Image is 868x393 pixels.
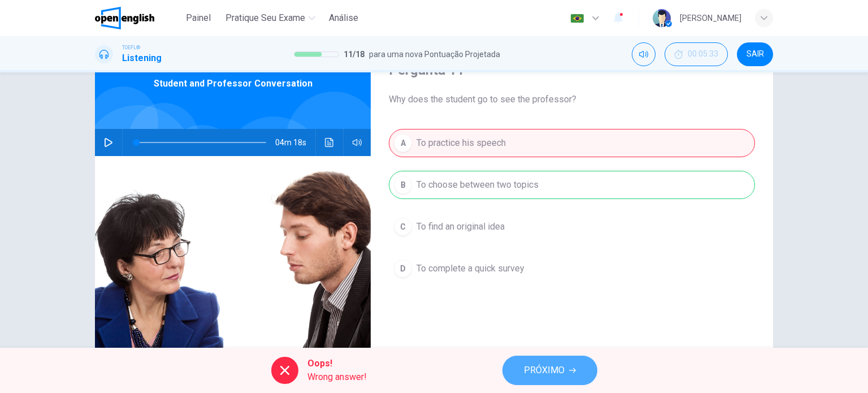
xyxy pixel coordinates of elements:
span: Why does the student go to see the professor? [389,93,755,106]
div: [PERSON_NAME] [680,11,741,25]
span: Student and Professor Conversation [154,77,313,90]
span: Painel [186,11,211,25]
div: Silenciar [632,42,656,66]
button: 00:05:33 [665,42,728,66]
span: 11 / 18 [344,47,364,61]
img: Profile picture [653,9,671,27]
span: Pratique seu exame [225,11,305,25]
h1: Listening [122,51,162,65]
button: Análise [324,8,363,28]
button: Pratique seu exame [221,8,320,28]
button: Clique para ver a transcrição do áudio [320,129,338,156]
span: 00:05:33 [688,50,718,59]
span: Wrong answer! [307,370,367,384]
span: Análise [329,11,358,25]
span: SAIR [747,50,764,59]
button: SAIR [737,42,773,66]
div: Esconder [665,42,728,66]
img: pt [570,14,584,23]
span: 04m 18s [275,129,315,156]
button: PRÓXIMO [502,356,597,385]
span: para uma nova Pontuação Projetada [369,47,500,61]
span: TOEFL® [122,44,140,51]
img: OpenEnglish logo [95,7,154,29]
span: Oops! [307,357,367,370]
a: OpenEnglish logo [95,7,180,29]
span: PRÓXIMO [524,362,565,378]
button: Painel [180,8,216,28]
